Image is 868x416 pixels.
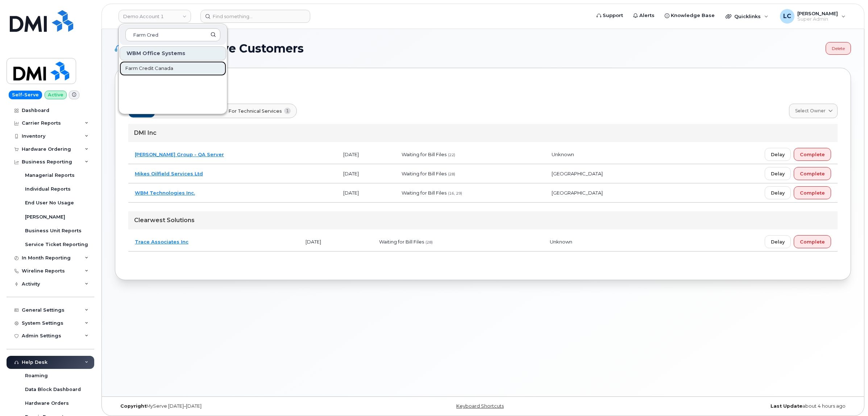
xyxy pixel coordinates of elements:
span: 1 [284,108,291,114]
span: (22) [448,153,455,157]
button: Delay [765,186,791,199]
span: Select Owner [795,108,826,114]
td: [DATE] [337,183,395,203]
a: WBM Technologies Inc. [135,190,195,196]
div: about 4 hours ago [606,403,851,409]
span: (16, 29) [448,191,462,196]
span: Waiting for Bill Files [402,171,447,176]
span: Complete [800,238,825,245]
span: Complete [800,151,825,158]
button: Delay [765,235,791,248]
a: [PERSON_NAME] Group - QA Server [135,151,224,157]
a: Mikes Oilfield Services Ltd [135,171,203,176]
a: Trace Associates Inc [135,239,188,245]
span: Unknown [550,239,572,245]
a: Select Owner [789,104,838,118]
td: [DATE] [337,164,395,183]
span: (28) [448,172,455,176]
span: Unknown [552,151,574,157]
button: Delay [765,167,791,180]
input: Search [125,28,220,41]
span: Waiting for Bill Files [402,151,447,157]
td: [DATE] [299,232,372,251]
span: For Technical Services [228,108,282,115]
a: Farm Credit Canada [120,61,226,76]
div: MyServe [DATE]–[DATE] [115,403,360,409]
span: [GEOGRAPHIC_DATA] [552,190,603,196]
div: WBM Office Systems [120,46,226,61]
a: Delete [826,42,851,55]
td: [DATE] [337,145,395,164]
strong: Copyright [120,403,146,409]
span: [GEOGRAPHIC_DATA] [552,171,603,176]
span: Delay [771,170,785,177]
span: Delay [771,190,785,196]
div: Clearwest Solutions [128,211,838,229]
div: DMI Inc [128,124,838,142]
span: Farm Credit Canada [125,65,173,72]
button: Complete [794,186,831,199]
button: Complete [794,167,831,180]
a: Keyboard Shortcuts [456,403,504,409]
strong: Last Update [771,403,802,409]
span: Complete [800,190,825,196]
button: Complete [794,148,831,161]
span: Complete [800,170,825,177]
button: Complete [794,235,831,248]
span: Waiting for Bill Files [402,190,447,196]
span: Delay [771,151,785,158]
span: Delay [771,238,785,245]
span: Waiting for Bill Files [379,239,424,245]
span: (28) [425,240,433,245]
button: Delay [765,148,791,161]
